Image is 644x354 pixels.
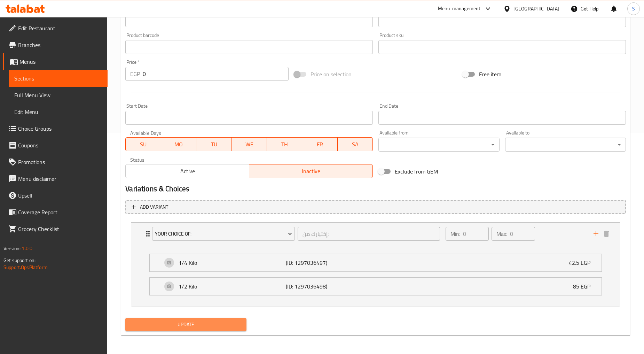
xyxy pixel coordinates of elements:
[14,108,102,116] span: Edit Menu
[150,254,602,271] div: Expand
[179,259,286,267] p: 1/4 Kilo
[231,137,267,151] button: WE
[340,139,370,149] span: SA
[3,204,108,221] a: Coverage Report
[9,103,108,120] a: Edit Menu
[569,259,596,267] p: 42.5 EGP
[152,227,294,241] button: Your Choice Of:
[125,40,373,54] input: Please enter product barcode
[3,120,108,137] a: Choice Groups
[338,137,373,151] button: SA
[513,5,559,13] div: [GEOGRAPHIC_DATA]
[125,164,249,178] button: Active
[496,230,507,238] p: Max:
[14,91,102,99] span: Full Menu View
[3,20,108,37] a: Edit Restaurant
[125,200,626,214] button: Add variant
[125,184,626,194] h2: Variations & Choices
[234,139,264,149] span: WE
[3,187,108,204] a: Upsell
[3,170,108,187] a: Menu disclaimer
[196,137,231,151] button: TU
[125,137,161,151] button: SU
[14,74,102,83] span: Sections
[18,24,102,32] span: Edit Restaurant
[3,256,36,265] span: Get support on:
[131,320,241,329] span: Update
[18,124,102,133] span: Choice Groups
[438,5,481,13] div: Menu-management
[395,167,438,176] span: Exclude from GEM
[18,225,102,233] span: Grocery Checklist
[22,244,32,253] span: 1.0.0
[128,166,246,176] span: Active
[131,223,620,245] div: Expand
[450,230,460,238] p: Min:
[9,70,108,87] a: Sections
[150,278,602,295] div: Expand
[3,154,108,170] a: Promotions
[161,137,196,151] button: MO
[19,57,102,66] span: Menus
[3,244,21,253] span: Version:
[378,138,499,152] div: ​
[164,139,194,149] span: MO
[632,5,635,13] span: S
[130,70,140,78] p: EGP
[3,263,48,272] a: Support.OpsPlatform
[591,229,601,239] button: add
[18,191,102,200] span: Upsell
[305,139,335,149] span: FR
[18,141,102,149] span: Coupons
[573,282,596,291] p: 85 EGP
[18,158,102,166] span: Promotions
[18,208,102,216] span: Coverage Report
[199,139,229,149] span: TU
[267,137,302,151] button: TH
[3,221,108,237] a: Grocery Checklist
[128,139,158,149] span: SU
[155,230,292,238] span: Your Choice Of:
[18,175,102,183] span: Menu disclaimer
[252,166,370,176] span: Inactive
[286,259,357,267] p: (ID: 1297036497)
[479,70,501,78] span: Free item
[3,137,108,154] a: Coupons
[18,41,102,49] span: Branches
[505,138,626,152] div: ​
[286,282,357,291] p: (ID: 1297036498)
[601,229,612,239] button: delete
[125,220,626,310] li: ExpandExpandExpand
[9,87,108,103] a: Full Menu View
[270,139,299,149] span: TH
[143,67,289,81] input: Please enter price
[249,164,373,178] button: Inactive
[3,53,108,70] a: Menus
[311,70,352,78] span: Price on selection
[125,318,246,331] button: Update
[179,282,286,291] p: 1/2 Kilo
[302,137,337,151] button: FR
[3,37,108,53] a: Branches
[140,203,168,211] span: Add variant
[378,40,626,54] input: Please enter product sku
